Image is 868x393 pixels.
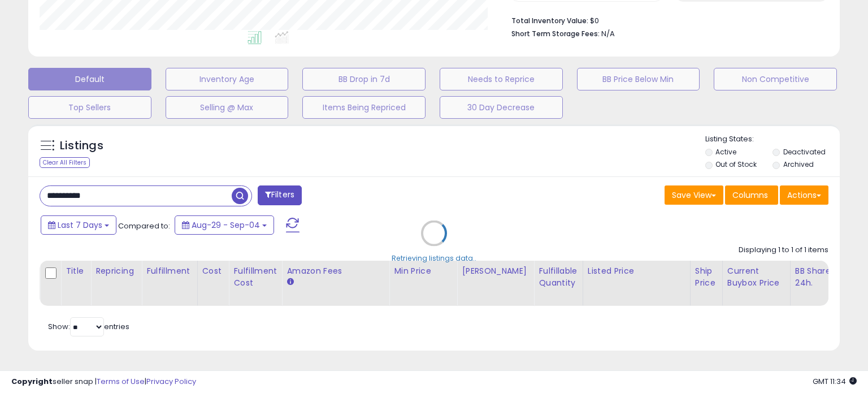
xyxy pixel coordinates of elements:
[392,253,476,263] div: Retrieving listings data..
[302,68,426,90] button: BB Drop in 7d
[577,68,700,90] button: BB Price Below Min
[511,13,820,27] li: $0
[601,28,615,39] span: N/A
[166,96,289,119] button: Selling @ Max
[146,376,196,387] a: Privacy Policy
[28,68,151,90] button: Default
[511,29,600,38] b: Short Term Storage Fees:
[813,376,857,387] span: 2025-09-12 11:34 GMT
[302,96,426,119] button: Items Being Repriced
[440,68,563,90] button: Needs to Reprice
[11,376,53,387] strong: Copyright
[11,377,196,387] div: seller snap | |
[714,68,837,90] button: Non Competitive
[440,96,563,119] button: 30 Day Decrease
[97,376,145,387] a: Terms of Use
[166,68,289,90] button: Inventory Age
[28,96,151,119] button: Top Sellers
[511,16,588,25] b: Total Inventory Value:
